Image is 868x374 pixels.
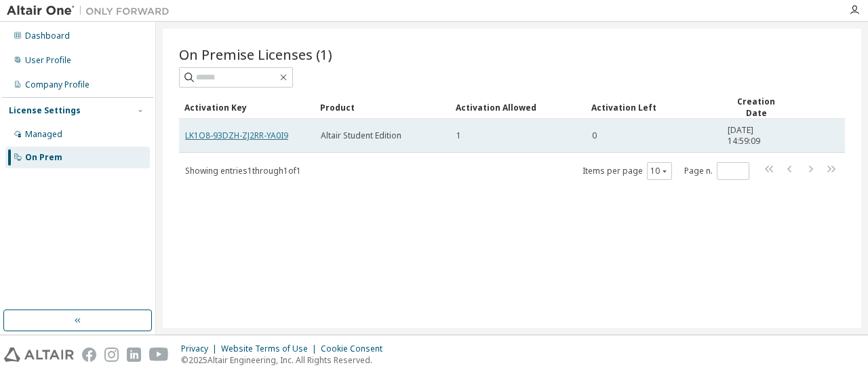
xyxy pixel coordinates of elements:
[456,130,461,141] span: 1
[149,348,169,362] img: youtube.svg
[592,130,597,141] span: 0
[185,165,301,176] span: Showing entries 1 through 1 of 1
[25,129,62,140] div: Managed
[181,343,221,354] div: Privacy
[591,96,716,118] div: Activation Left
[25,55,71,66] div: User Profile
[684,162,749,180] span: Page n.
[181,354,391,366] p: © 2025 Altair Engineering, Inc. All Rights Reserved.
[7,4,176,18] img: Altair One
[583,162,672,180] span: Items per page
[184,96,309,118] div: Activation Key
[727,96,785,119] div: Creation Date
[179,45,332,64] span: On Premise Licenses (1)
[728,125,785,147] span: [DATE] 14:59:09
[221,343,321,354] div: Website Terms of Use
[82,348,96,362] img: facebook.svg
[321,343,391,354] div: Cookie Consent
[456,96,580,118] div: Activation Allowed
[9,105,81,116] div: License Settings
[320,96,445,118] div: Product
[104,348,119,362] img: instagram.svg
[25,152,62,163] div: On Prem
[650,166,669,176] button: 10
[25,79,90,90] div: Company Profile
[127,348,141,362] img: linkedin.svg
[185,130,288,141] a: LK1O8-93DZH-ZJ2RR-YA0I9
[4,348,74,362] img: altair_logo.svg
[25,31,70,41] div: Dashboard
[321,130,401,141] span: Altair Student Edition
